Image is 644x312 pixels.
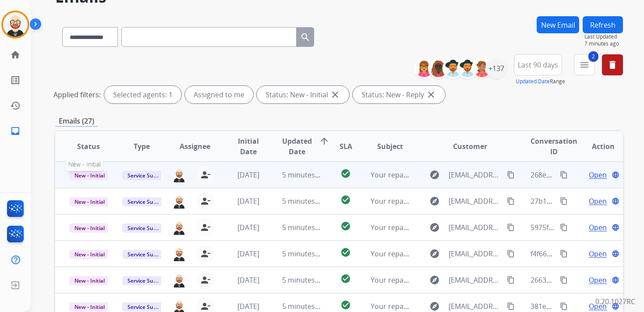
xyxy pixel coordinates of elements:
span: [EMAIL_ADDRESS][DOMAIN_NAME] [449,248,502,259]
mat-icon: content_copy [507,197,515,205]
span: Your repair(s) have shipped [371,301,462,311]
span: [EMAIL_ADDRESS][DOMAIN_NAME] [449,196,502,206]
mat-icon: check_circle [340,273,351,284]
mat-icon: explore [429,301,440,312]
mat-icon: content_copy [507,223,515,231]
span: Service Support [122,276,172,285]
mat-icon: language [612,276,619,284]
span: New - Initial [69,302,110,312]
mat-icon: close [330,89,340,100]
mat-icon: person_remove [200,170,211,180]
div: Status: New - Reply [353,86,445,103]
th: Action [570,131,623,162]
mat-icon: menu [579,60,590,70]
mat-icon: arrow_upward [319,136,329,146]
p: Emails (27) [55,116,98,127]
span: Status [77,141,100,152]
span: [EMAIL_ADDRESS][DOMAIN_NAME] [449,222,502,233]
span: New - Initial [69,223,110,233]
mat-icon: content_copy [560,223,568,231]
mat-icon: explore [429,196,440,206]
span: [DATE] [237,170,259,180]
span: Last 90 days [518,63,558,67]
mat-icon: content_copy [507,302,515,310]
span: 7 minutes ago [584,40,623,47]
span: 5 minutes ago [282,196,329,206]
span: Subject [377,141,403,152]
mat-icon: history [10,100,21,111]
span: [EMAIL_ADDRESS][DOMAIN_NAME] [449,275,502,285]
mat-icon: content_copy [507,171,515,179]
span: New - Initial [69,276,110,285]
mat-icon: language [612,197,619,205]
span: 5 minutes ago [282,223,329,232]
mat-icon: content_copy [560,276,568,284]
span: Initial Date [229,136,267,157]
mat-icon: content_copy [560,171,568,179]
button: 2 [574,54,595,75]
span: Last Updated: [584,33,623,40]
span: [EMAIL_ADDRESS][DOMAIN_NAME] [449,301,502,312]
div: Selected agents: 1 [104,86,181,103]
span: New - Initial [69,250,110,259]
mat-icon: content_copy [507,250,515,258]
img: agent-avatar [172,246,186,261]
p: Applied filters: [53,89,101,100]
img: agent-avatar [172,167,186,182]
mat-icon: check_circle [340,247,351,258]
span: Open [589,248,607,259]
img: avatar [3,12,28,37]
img: agent-avatar [172,273,186,287]
mat-icon: content_copy [560,197,568,205]
span: 5 minutes ago [282,249,329,259]
mat-icon: explore [429,170,440,180]
span: [DATE] [237,301,259,311]
span: SLA [340,141,352,152]
span: Your repair(s) have shipped [371,196,462,206]
mat-icon: person_remove [200,275,211,285]
span: New - Initial [66,158,103,171]
span: Your repair(s) have shipped [371,249,462,259]
span: Updated Date [282,136,312,157]
span: New - Initial [69,171,110,180]
span: [DATE] [237,249,259,259]
button: Last 90 days [514,54,562,75]
mat-icon: delete [607,60,618,70]
span: Conversation ID [531,136,577,157]
mat-icon: content_copy [560,302,568,310]
span: 2 [588,51,598,62]
span: Open [589,301,607,312]
mat-icon: explore [429,248,440,259]
mat-icon: check_circle [340,221,351,231]
span: Your repair(s) have shipped [371,275,462,285]
span: Open [589,196,607,206]
p: 0.20.1027RC [595,296,635,307]
span: Type [134,141,150,152]
span: Assignee [180,141,210,152]
mat-icon: person_remove [200,196,211,206]
div: Status: New - Initial [257,86,349,103]
div: +137 [486,58,507,79]
mat-icon: check_circle [340,168,351,179]
mat-icon: content_copy [560,250,568,258]
span: [DATE] [237,275,259,285]
mat-icon: content_copy [507,276,515,284]
mat-icon: close [426,89,436,100]
span: New - Initial [69,197,110,206]
mat-icon: person_remove [200,248,211,259]
button: Updated Date [516,78,550,85]
span: Your repair(s) have shipped [371,170,462,180]
mat-icon: explore [429,222,440,233]
mat-icon: check_circle [340,195,351,205]
span: Customer [453,141,487,152]
mat-icon: explore [429,275,440,285]
mat-icon: list_alt [10,75,21,85]
span: [DATE] [237,223,259,232]
span: [EMAIL_ADDRESS][DOMAIN_NAME] [449,170,502,180]
span: [DATE] [237,196,259,206]
span: Service Support [122,197,172,206]
span: 5 minutes ago [282,275,329,285]
mat-icon: home [10,50,21,60]
div: Assigned to me [185,86,253,103]
span: Your repair(s) have shipped [371,223,462,232]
